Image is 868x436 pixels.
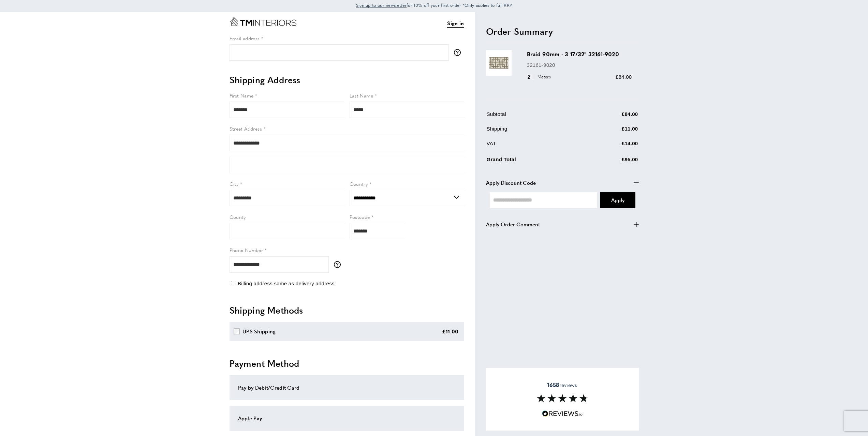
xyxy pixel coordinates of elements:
[238,281,335,286] span: Billing address same as delivery address
[600,192,635,208] button: Apply Coupon
[487,139,584,153] td: VAT
[487,154,584,169] td: Grand Total
[534,74,553,80] span: Meters
[356,2,407,9] a: Sign up to our newsletter
[350,92,373,99] span: Last Name
[537,394,588,402] img: Reviews section
[230,92,254,99] span: First Name
[230,125,262,132] span: Street Address
[454,49,464,56] button: More information
[447,19,464,28] a: Sign in
[611,196,624,204] span: Apply Coupon
[238,384,456,392] div: Pay by Debit/Credit Card
[542,410,583,417] img: Reviews.io 5 stars
[356,2,512,8] span: for 10% off your first order *Only applies to full RRP
[230,74,464,86] h2: Shipping Address
[527,73,553,81] div: 2
[231,281,235,285] input: Billing address same as delivery address
[584,110,638,123] td: £84.00
[356,2,407,8] span: Sign up to our newsletter
[527,50,632,58] h3: Braid 90mm - 3 17/32" 32161-9020
[230,246,263,253] span: Phone Number
[230,180,239,187] span: City
[584,125,638,138] td: £11.00
[230,35,260,42] span: Email address
[230,304,464,316] h2: Shipping Methods
[334,261,344,268] button: More information
[584,154,638,169] td: £95.00
[442,327,459,335] div: £11.00
[230,213,246,220] span: County
[350,213,370,220] span: Postcode
[486,220,540,228] span: Apply Order Comment
[487,125,584,138] td: Shipping
[527,61,632,69] p: 32161-9020
[230,17,296,26] a: Go to Home page
[350,180,368,187] span: Country
[487,110,584,123] td: Subtotal
[547,381,577,388] span: reviews
[486,50,512,76] img: Braid 90mm - 3 17/32" 32161-9020
[486,179,536,187] span: Apply Discount Code
[547,381,559,389] strong: 1658
[230,357,464,370] h2: Payment Method
[486,25,639,37] h2: Order Summary
[238,414,456,422] div: Apple Pay
[242,327,276,335] div: UPS Shipping
[584,139,638,153] td: £14.00
[616,74,632,80] span: £84.00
